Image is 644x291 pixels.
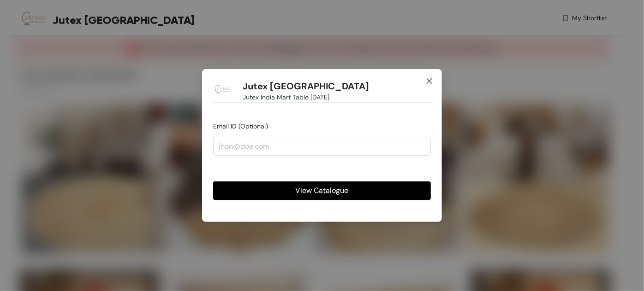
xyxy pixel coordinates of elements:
span: Email ID (Optional) [213,122,268,130]
button: View Catalogue [213,181,431,200]
button: Close [417,69,442,94]
span: Jutex India Mart Table [DATE] [243,92,329,102]
input: jhon@doe.com [213,137,431,155]
img: Buyer Portal [213,80,232,99]
span: close [426,77,433,85]
h1: Jutex [GEOGRAPHIC_DATA] [243,81,369,92]
span: View Catalogue [296,185,349,196]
